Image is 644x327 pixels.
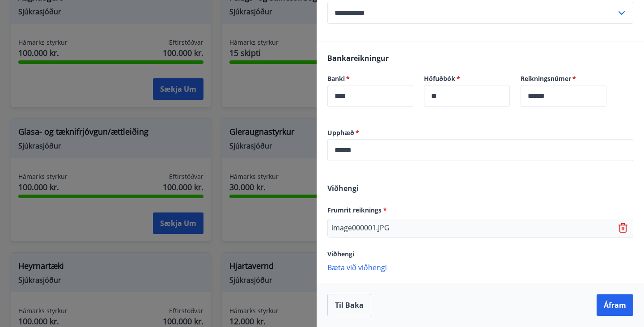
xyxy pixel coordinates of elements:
p: Bæta við viðhengi [327,263,633,272]
span: Bankareikningur [327,53,389,63]
div: Upphæð [327,139,633,161]
button: Áfram [597,294,633,316]
span: Viðhengi [327,250,354,258]
label: Banki [327,74,413,83]
label: Upphæð [327,128,633,137]
label: Reikningsnúmer [521,74,606,83]
span: Viðhengi [327,183,359,193]
label: Höfuðbók [424,74,510,83]
button: Til baka [327,294,371,316]
p: image000001.JPG [331,223,390,234]
span: Frumrit reiknings [327,206,387,214]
